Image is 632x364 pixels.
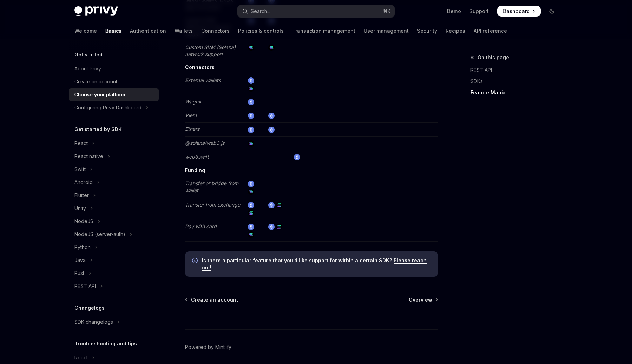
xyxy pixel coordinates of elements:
[470,65,563,76] a: REST API
[69,137,159,150] button: Toggle React section
[69,267,159,279] button: Toggle Rust section
[69,189,159,202] button: Toggle Flutter section
[69,228,159,241] button: Toggle NodeJS (server-auth) section
[248,127,254,133] img: ethereum.png
[185,344,231,351] a: Powered by Mintlify
[69,88,159,101] a: Choose your platform
[202,257,392,263] strong: Is there a particular feature that you’d like support for within a certain SDK?
[474,22,507,39] a: API reference
[74,256,86,264] div: Java
[292,22,355,39] a: Transaction management
[248,99,254,105] img: ethereum.png
[185,112,197,118] em: Viem
[470,87,563,98] a: Feature Matrix
[185,180,238,193] em: Transfer or bridge from wallet
[248,181,254,187] img: ethereum.png
[469,8,489,15] a: Support
[74,165,86,174] div: Swift
[478,53,509,62] span: On this page
[74,353,88,362] div: React
[74,318,113,326] div: SDK changelogs
[251,7,270,15] div: Search...
[74,139,88,148] div: React
[191,296,238,303] span: Create an account
[409,296,432,303] span: Overview
[185,202,240,208] em: Transfer from exchange
[546,6,558,17] button: Toggle dark mode
[74,178,93,187] div: Android
[74,204,86,213] div: Unity
[69,254,159,267] button: Toggle Java section
[238,22,284,39] a: Policies & controls
[105,22,121,39] a: Basics
[446,22,465,39] a: Recipes
[69,202,159,215] button: Toggle Unity section
[74,282,96,290] div: REST API
[248,202,254,208] img: ethereum.png
[364,22,409,39] a: User management
[74,269,84,277] div: Rust
[69,241,159,254] button: Toggle Python section
[383,8,390,14] span: ⌘ K
[248,140,254,147] img: solana.png
[69,101,159,114] button: Toggle Configuring Privy Dashboard section
[74,90,125,99] div: Choose your platform
[74,77,117,86] div: Create an account
[74,103,141,112] div: Configuring Privy Dashboard
[69,62,159,75] a: About Privy
[74,217,93,225] div: NodeJS
[74,339,137,348] h5: Troubleshooting and tips
[192,258,199,265] svg: Info
[74,304,105,312] h5: Changelogs
[248,210,254,216] img: solana.png
[185,64,215,70] strong: Connectors
[69,150,159,163] button: Toggle React native section
[202,257,427,271] a: Please reach out!
[185,77,221,83] em: External wallets
[268,113,275,119] img: ethereum.png
[185,126,199,132] em: Ethers
[74,191,89,200] div: Flutter
[268,127,275,133] img: ethereum.png
[130,22,166,39] a: Authentication
[74,6,118,16] img: dark logo
[69,280,159,292] button: Toggle REST API section
[69,176,159,189] button: Toggle Android section
[294,154,300,160] img: ethereum.png
[74,50,103,59] h5: Get started
[409,296,437,303] a: Overview
[185,167,205,173] strong: Funding
[248,188,254,195] img: solana.png
[175,22,193,39] a: Wallets
[470,76,563,87] a: SDKs
[417,22,437,39] a: Security
[185,99,201,105] em: Wagmi
[74,243,91,251] div: Python
[248,85,254,92] img: solana.png
[248,77,254,84] img: ethereum.png
[74,65,101,73] div: About Privy
[248,45,254,51] img: solana.png
[69,351,159,364] button: Toggle React section
[74,152,103,161] div: React native
[185,223,217,229] em: Pay with card
[248,224,254,230] img: ethereum.png
[69,75,159,88] a: Create an account
[186,296,238,303] a: Create an account
[497,6,541,17] a: Dashboard
[185,44,236,57] em: Custom SVM (Solana) network support
[237,5,395,18] button: Open search
[276,224,282,230] img: solana.png
[276,202,282,208] img: solana.png
[74,230,125,238] div: NodeJS (server-auth)
[268,202,275,208] img: ethereum.png
[69,316,159,328] button: Toggle SDK changelogs section
[248,231,254,238] img: solana.png
[69,163,159,176] button: Toggle Swift section
[268,45,275,51] img: solana.png
[201,22,230,39] a: Connectors
[268,224,275,230] img: ethereum.png
[74,22,97,39] a: Welcome
[74,125,122,134] h5: Get started by SDK
[503,8,530,15] span: Dashboard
